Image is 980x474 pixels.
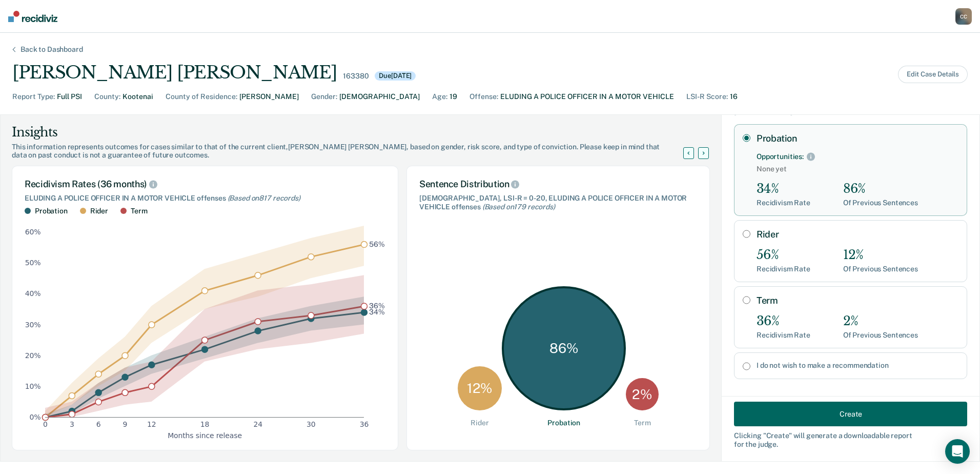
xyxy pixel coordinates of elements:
text: 30% [25,320,41,328]
div: Opportunities: [757,152,804,161]
button: Create [734,402,967,426]
button: CC [955,8,972,25]
text: 0% [30,413,41,421]
div: Full PSI [57,91,82,102]
span: None yet [757,165,958,173]
text: 24 [253,420,262,428]
text: 50% [25,259,41,267]
div: Recidivism Rate [757,199,810,207]
div: Of Previous Sentences [843,331,918,340]
div: 56% [757,248,810,263]
text: 34% [369,308,385,316]
div: 12 % [458,366,502,410]
label: Rider [757,229,958,240]
div: Probation [35,207,68,215]
span: (Based on 179 records ) [482,203,555,211]
div: 2 % [626,378,659,411]
div: County : [94,91,120,102]
div: 12% [843,248,918,263]
g: area [45,226,364,417]
div: Term [131,207,147,215]
div: [DEMOGRAPHIC_DATA], LSI-R = 0-20, ELUDING A POLICE OFFICER IN A MOTOR VEHICLE offenses [419,194,697,211]
text: 18 [200,420,210,428]
text: Months since release [168,431,242,439]
g: text [369,240,385,316]
text: 10% [25,382,41,390]
div: [PERSON_NAME] [239,91,299,102]
div: Sentence Distribution [419,179,697,190]
div: Of Previous Sentences [843,199,918,207]
label: Probation [757,133,958,144]
text: 60% [25,228,41,236]
div: Open Intercom Messenger [945,439,970,464]
div: Insights [12,124,696,141]
div: Rider [471,419,488,427]
text: 36% [369,302,385,310]
span: (Based on 817 records ) [228,194,300,202]
div: 86% [843,182,918,196]
div: 34% [757,182,810,196]
div: Due [DATE] [375,71,416,81]
text: 30 [307,420,316,428]
div: C C [955,8,972,25]
div: Recidivism Rate [757,265,810,273]
div: County of Residence : [166,91,237,102]
div: Rider [90,207,108,215]
div: Back to Dashboard [8,45,95,54]
div: 86 % [502,286,626,410]
div: 163380 [343,72,369,81]
text: 20% [25,351,41,359]
div: Recidivism Rate [757,331,810,340]
div: Of Previous Sentences [843,265,918,273]
text: 9 [123,420,128,428]
text: 40% [25,289,41,298]
img: Recidiviz [8,11,57,22]
div: [PERSON_NAME] [PERSON_NAME] [12,62,337,83]
g: x-axis label [168,431,242,439]
text: 3 [70,420,74,428]
div: [DEMOGRAPHIC_DATA] [339,91,420,102]
text: 0 [43,420,48,428]
div: 16 [730,91,738,102]
div: Kootenai [122,91,153,102]
div: Report Type : [12,91,55,102]
g: y-axis tick label [25,228,41,421]
div: This information represents outcomes for cases similar to that of the current client, [PERSON_NAM... [12,143,696,160]
div: Gender : [311,91,337,102]
button: Edit Case Details [898,66,968,83]
div: Recidivism Rates (36 months) [25,179,385,190]
div: Term [634,419,650,427]
text: 56% [369,240,385,248]
label: I do not wish to make a recommendation [757,361,958,370]
div: ELUDING A POLICE OFFICER IN A MOTOR VEHICLE [500,91,674,102]
div: ELUDING A POLICE OFFICER IN A MOTOR VEHICLE offenses [25,194,385,203]
text: 12 [147,420,156,428]
div: LSI-R Score : [686,91,728,102]
div: Clicking " Create " will generate a downloadable report for the judge. [734,431,967,449]
div: Probation [547,419,580,427]
div: 2% [843,314,918,329]
g: x-axis tick label [43,420,369,428]
div: Age : [432,91,447,102]
label: Term [757,295,958,306]
div: 36% [757,314,810,329]
div: 19 [450,91,457,102]
text: 36 [360,420,369,428]
text: 6 [96,420,101,428]
div: Offense : [469,91,498,102]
